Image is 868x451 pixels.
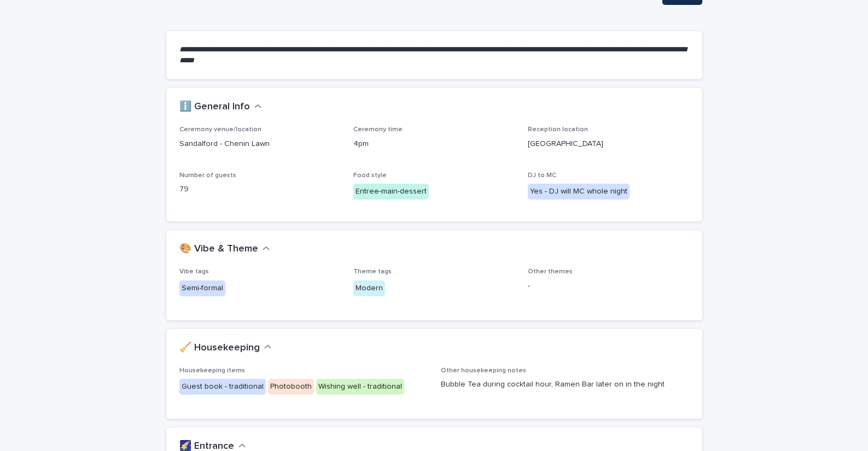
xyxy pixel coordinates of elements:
[179,243,258,255] h2: 🎨 Vibe & Theme
[179,342,272,354] button: 🧹 Housekeeping
[353,268,392,275] span: Theme tags
[528,184,630,200] div: Yes - DJ will MC whole night
[179,101,250,113] h2: ℹ️ General Info
[179,379,266,395] div: Guest book - traditional
[268,379,314,395] div: Photobooth
[528,126,588,133] span: Reception location
[528,138,689,150] p: [GEOGRAPHIC_DATA]
[179,342,260,354] h2: 🧹 Housekeeping
[179,172,236,179] span: Number of guests
[179,126,261,133] span: Ceremony venue/location
[316,379,404,395] div: Wishing well - traditional
[179,184,341,195] p: 79
[179,138,341,150] p: Sandalford - Chenin Lawn
[353,172,387,179] span: Food style
[528,172,556,179] span: DJ to MC
[179,280,225,296] div: Semi-formal
[353,280,385,296] div: Modern
[353,138,515,150] p: 4pm
[353,126,403,133] span: Ceremony time
[528,280,689,292] p: -
[179,101,262,113] button: ℹ️ General Info
[179,367,245,374] span: Housekeeping items
[179,243,270,255] button: 🎨 Vibe & Theme
[179,268,209,275] span: Vibe tags
[528,268,573,275] span: Other themes
[441,379,689,390] p: Bubble Tea during cocktail hour, Ramen Bar later on in the night
[441,367,526,374] span: Other housekeeping notes
[353,184,429,200] div: Entree-main-dessert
